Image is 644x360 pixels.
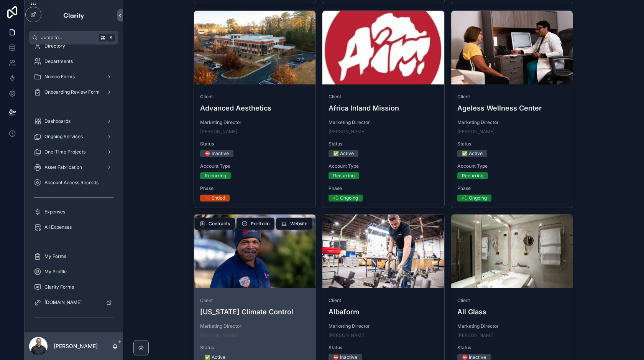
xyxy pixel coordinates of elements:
div: HMC05990.webp [451,11,573,84]
div: Recurring [462,172,483,179]
h4: All Glass [457,307,567,317]
h4: Africa Inland Mission [329,103,438,113]
h4: [US_STATE] Climate Control [200,307,310,317]
span: Status [200,345,310,351]
span: Phase [329,185,438,192]
div: Africa-Inland-Mission-International-_-2024-02-02-at-9.36.57-AM.webp [322,11,444,84]
span: Client [329,94,438,100]
a: ClientAdvanced AestheticsMarketing Director[PERSON_NAME]Status⛔ InactiveAccount TypeRecurringPhas... [194,10,316,208]
span: Status [457,141,567,147]
span: Account Type [329,163,438,169]
div: Recurring [205,172,226,179]
h4: Albaform [329,307,438,317]
h4: Ageless Wellness Center [457,103,567,113]
div: ⛔ Inactive [205,150,229,157]
div: ♻️ Ongoing [462,195,487,201]
a: Departments [29,54,118,68]
button: Portfolio [237,218,274,230]
a: Onboarding Review Form [29,85,118,99]
span: Marketing Director [457,323,567,329]
button: Website [276,218,312,230]
a: [DOMAIN_NAME] [29,296,118,309]
a: My Forms [29,249,118,263]
span: Contracts [209,221,230,227]
span: Client [200,94,310,100]
div: scrollable content [25,45,123,332]
a: ClientAgeless Wellness CenterMarketing Director[PERSON_NAME]Status✅ ActiveAccount TypeRecurringPh... [451,10,573,208]
span: Status [457,345,567,351]
div: ✅ Active [462,150,483,157]
span: [PERSON_NAME] [200,332,237,339]
span: Marketing Director [329,323,438,329]
span: Client [200,297,310,304]
div: ✅ Active [333,150,354,157]
a: Noloco Forms [29,70,118,84]
a: One-Time Projects [29,145,118,159]
div: BATHROOM-MIRRORS.webp [451,215,573,288]
h4: Advanced Aesthetics [200,103,310,113]
span: Status [329,141,438,147]
span: Clarity Forms [44,284,74,290]
a: [PERSON_NAME] [200,129,237,135]
span: My Forms [44,253,66,259]
span: Marketing Director [200,323,310,329]
a: My Profile [29,265,118,279]
div: DSC00249.webp [194,215,316,288]
span: Phase [200,185,310,192]
a: Ongoing Services [29,130,118,144]
span: Asset Fabrication [44,164,82,170]
a: Clarity Forms [29,280,118,294]
a: Dashboards [29,114,118,128]
span: Account Type [457,163,567,169]
a: [PERSON_NAME] [457,129,495,135]
a: Expenses [29,205,118,219]
button: Jump to...K [29,31,118,45]
span: My Profile [44,269,67,275]
button: Contracts [194,218,235,230]
span: Status [200,141,310,147]
span: Phase [457,185,567,192]
span: Marketing Director [457,119,567,126]
a: All Expenses [29,220,118,234]
span: Account Access Records [44,180,99,186]
div: ♻️ Ongoing [333,195,358,201]
span: K [108,35,114,41]
span: Departments [44,58,73,64]
span: Account Type [200,163,310,169]
div: ❌ Ended [205,195,225,201]
span: Marketing Director [329,119,438,126]
span: Status [329,345,438,351]
span: Client [329,297,438,304]
span: Portfolio [251,221,269,227]
span: Client [457,297,567,304]
span: One-Time Projects [44,149,85,155]
span: Dashboards [44,118,71,124]
img: App logo [63,9,85,21]
span: [DOMAIN_NAME] [44,299,82,306]
span: Website [290,221,307,227]
span: Directory [44,43,65,49]
p: [PERSON_NAME] [54,342,98,350]
a: Directory [29,39,118,53]
span: All Expenses [44,224,72,230]
a: [PERSON_NAME] [329,129,366,135]
span: Marketing Director [200,119,310,126]
span: Ongoing Services [44,134,83,140]
span: Jump to... [41,35,96,41]
div: Recurring [333,172,355,179]
div: advanced-Cropped.webp [194,11,316,84]
span: Noloco Forms [44,74,75,80]
a: ClientAfrica Inland MissionMarketing Director[PERSON_NAME]Status✅ ActiveAccount TypeRecurringPhas... [322,10,445,208]
span: Onboarding Review Form [44,89,100,95]
span: Client [457,94,567,100]
a: Account Access Records [29,176,118,190]
a: [PERSON_NAME] [457,332,495,339]
a: [PERSON_NAME] [329,332,366,339]
a: Asset Fabrication [29,160,118,174]
div: Albaform_Q12021_HMD05162.webp [322,215,444,288]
